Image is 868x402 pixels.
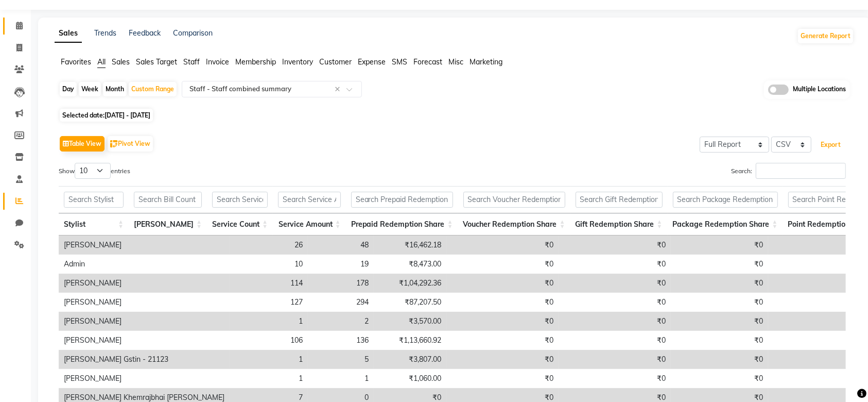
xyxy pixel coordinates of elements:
td: ₹0 [559,236,671,255]
td: [PERSON_NAME] [59,293,230,312]
img: pivot.png [110,140,118,148]
td: ₹0 [671,350,768,369]
td: ₹0 [446,350,559,369]
td: 178 [308,274,374,293]
td: ₹0 [671,255,768,274]
td: [PERSON_NAME] [59,369,230,388]
td: 1 [230,369,308,388]
th: Prepaid Redemption Share: activate to sort column ascending [346,213,458,236]
input: Search Bill Count [134,192,202,208]
td: ₹0 [446,369,559,388]
td: 5 [308,350,374,369]
td: [PERSON_NAME] [59,274,230,293]
td: ₹0 [559,331,671,350]
span: Marketing [470,57,502,66]
td: 127 [230,293,308,312]
span: SMS [392,57,407,66]
input: Search Voucher Redemption Share [463,192,565,208]
th: Service Count: activate to sort column ascending [207,213,273,236]
td: [PERSON_NAME] [59,331,230,350]
td: ₹0 [446,312,559,331]
button: Pivot View [108,136,153,152]
span: All [97,57,106,66]
span: Customer [319,57,352,66]
td: ₹0 [671,312,768,331]
span: Clear all [335,84,343,95]
td: [PERSON_NAME] [59,236,230,255]
th: Package Redemption Share: activate to sort column ascending [668,213,783,236]
th: Stylist: activate to sort column ascending [59,213,129,236]
span: [DATE] - [DATE] [105,111,150,119]
td: ₹1,04,292.36 [374,274,446,293]
td: Admin [59,255,230,274]
td: ₹0 [559,350,671,369]
input: Search Prepaid Redemption Share [351,192,453,208]
button: Table View [60,136,105,152]
input: Search Service Count [212,192,268,208]
span: Staff [183,57,200,66]
td: ₹0 [671,236,768,255]
select: Showentries [75,163,111,179]
div: Custom Range [129,82,177,96]
div: Month [103,82,127,96]
td: ₹0 [446,236,559,255]
td: 294 [308,293,374,312]
th: Voucher Redemption Share: activate to sort column ascending [458,213,570,236]
span: Sales [112,57,130,66]
span: Forecast [413,57,442,66]
td: ₹87,207.50 [374,293,446,312]
input: Search Package Redemption Share [673,192,778,208]
td: ₹0 [671,369,768,388]
td: ₹0 [559,255,671,274]
div: Week [79,82,101,96]
span: Misc [448,57,463,66]
span: Inventory [282,57,313,66]
td: 10 [230,255,308,274]
input: Search: [756,163,846,179]
td: 1 [308,369,374,388]
td: 114 [230,274,308,293]
td: ₹0 [559,369,671,388]
td: 136 [308,331,374,350]
span: Selected date: [60,109,153,122]
span: Sales Target [136,57,177,66]
span: Favorites [61,57,91,66]
td: 1 [230,350,308,369]
td: 1 [230,312,308,331]
td: 48 [308,236,374,255]
td: ₹0 [671,331,768,350]
td: ₹0 [671,293,768,312]
td: ₹8,473.00 [374,255,446,274]
th: Service Amount: activate to sort column ascending [273,213,345,236]
a: Feedback [129,28,161,38]
label: Search: [731,163,846,179]
td: ₹0 [446,331,559,350]
td: ₹0 [446,255,559,274]
td: ₹0 [446,274,559,293]
a: Trends [94,28,116,38]
span: Expense [358,57,386,66]
span: Invoice [206,57,229,66]
td: ₹0 [559,293,671,312]
td: 106 [230,331,308,350]
td: ₹0 [671,274,768,293]
span: Membership [235,57,276,66]
td: 26 [230,236,308,255]
div: Day [60,82,77,96]
td: ₹0 [559,312,671,331]
td: ₹1,060.00 [374,369,446,388]
td: [PERSON_NAME] Gstin - 21123 [59,350,230,369]
td: ₹3,570.00 [374,312,446,331]
a: Sales [55,24,82,43]
td: ₹1,13,660.92 [374,331,446,350]
td: ₹3,807.00 [374,350,446,369]
th: Bill Count: activate to sort column ascending [129,213,207,236]
th: Gift Redemption Share: activate to sort column ascending [570,213,668,236]
label: Show entries [59,163,130,179]
td: 19 [308,255,374,274]
td: ₹0 [446,293,559,312]
button: Generate Report [798,29,853,43]
span: Multiple Locations [793,85,846,95]
a: Comparison [173,28,213,38]
input: Search Stylist [64,192,124,208]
